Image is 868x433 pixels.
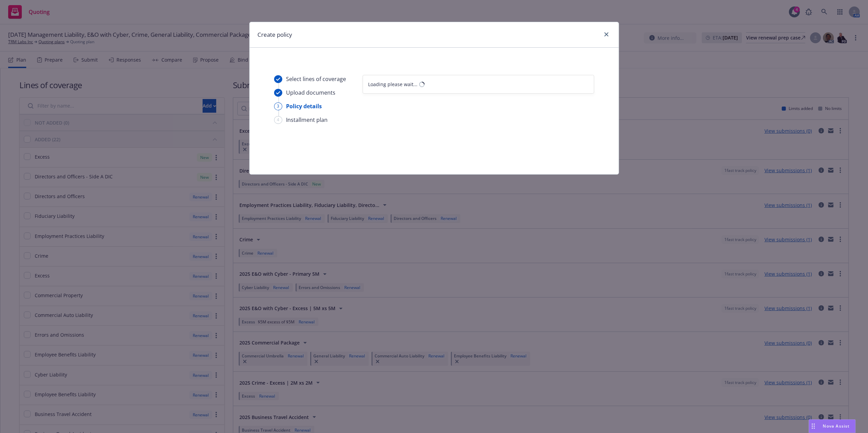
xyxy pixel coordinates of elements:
h1: Create policy [258,30,293,39]
div: Upload documents [286,89,336,97]
div: Policy details [286,102,322,110]
a: close [602,30,611,38]
div: 4 [274,116,282,124]
div: 3 [274,102,282,110]
span: Nova Assist [823,423,850,429]
div: Installment plan [286,116,328,124]
div: Loading please wait... [368,81,418,88]
button: Nova Assist [809,419,856,433]
div: Select lines of coverage [286,75,346,83]
div: Drag to move [809,420,818,433]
